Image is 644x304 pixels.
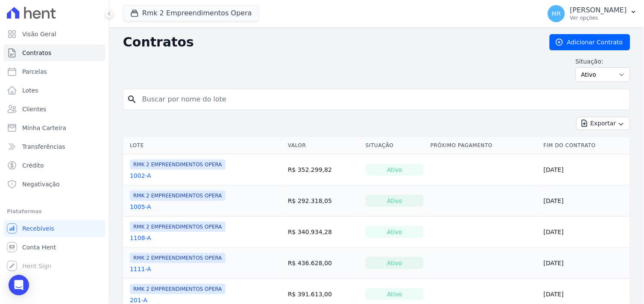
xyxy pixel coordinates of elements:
[366,195,424,207] div: Ativo
[366,257,424,269] div: Ativo
[366,164,424,176] div: Ativo
[22,86,38,95] span: Lotes
[130,253,225,263] span: RMK 2 EMPREENDIMENTOS OPERA
[3,220,105,237] a: Recebíveis
[137,91,626,108] input: Buscar por nome do lote
[284,248,362,279] td: R$ 436.628,00
[22,105,46,113] span: Clientes
[22,124,66,132] span: Minha Carteira
[3,26,105,43] a: Visão Geral
[284,217,362,248] td: R$ 340.934,28
[130,284,225,294] span: RMK 2 EMPREENDIMENTOS OPERA
[427,137,540,154] th: Próximo Pagamento
[284,185,362,217] td: R$ 292.318,05
[3,138,105,155] a: Transferências
[22,49,51,57] span: Contratos
[540,185,630,217] td: [DATE]
[22,67,47,76] span: Parcelas
[130,159,225,170] span: RMK 2 EMPREENDIMENTOS OPERA
[123,5,259,21] button: Rmk 2 Empreendimentos Opera
[130,222,225,232] span: RMK 2 EMPREENDIMENTOS OPERA
[552,11,561,17] span: MR
[540,137,630,154] th: Fim do Contrato
[577,117,630,130] button: Exportar
[3,101,105,118] a: Clientes
[22,180,60,188] span: Negativação
[130,203,151,211] a: 1005-A
[22,161,44,170] span: Crédito
[3,44,105,61] a: Contratos
[7,206,102,217] div: Plataformas
[3,239,105,256] a: Conta Hent
[123,35,536,50] h2: Contratos
[284,154,362,185] td: R$ 352.299,82
[570,6,627,14] p: [PERSON_NAME]
[22,142,65,151] span: Transferências
[576,57,630,66] label: Situação:
[3,119,105,136] a: Minha Carteira
[3,157,105,174] a: Crédito
[570,14,627,21] p: Ver opções
[366,226,424,238] div: Ativo
[366,288,424,300] div: Ativo
[9,275,29,295] div: Open Intercom Messenger
[540,217,630,248] td: [DATE]
[540,248,630,279] td: [DATE]
[130,234,151,242] a: 1108-A
[3,63,105,80] a: Parcelas
[3,176,105,193] a: Negativação
[127,94,137,104] i: search
[541,2,644,26] button: MR [PERSON_NAME] Ver opções
[130,191,225,201] span: RMK 2 EMPREENDIMENTOS OPERA
[123,137,284,154] th: Lote
[22,224,54,233] span: Recebíveis
[550,34,630,50] a: Adicionar Contrato
[22,30,56,38] span: Visão Geral
[284,137,362,154] th: Valor
[130,171,151,180] a: 1002-A
[540,154,630,185] td: [DATE]
[130,265,151,273] a: 1111-A
[22,243,56,252] span: Conta Hent
[3,82,105,99] a: Lotes
[362,137,427,154] th: Situação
